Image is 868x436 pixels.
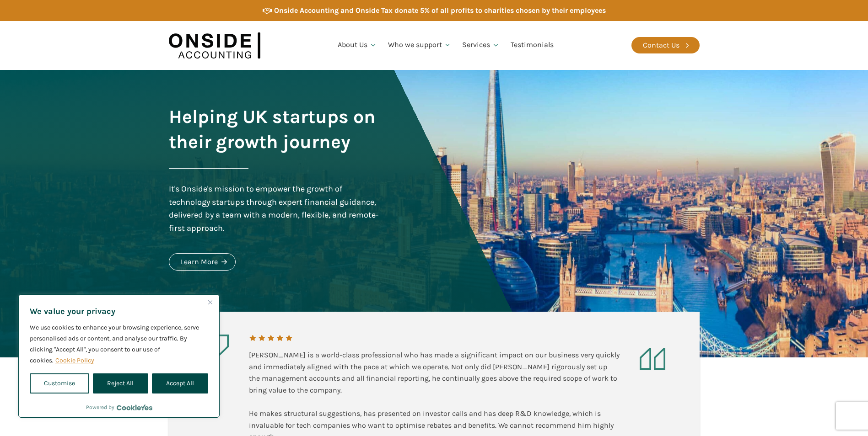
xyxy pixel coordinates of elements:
[457,30,505,61] a: Services
[18,294,220,418] div: We value your privacy
[383,30,457,61] a: Who we support
[181,256,218,268] div: Learn More
[631,37,700,53] a: Contact Us
[169,104,381,154] h1: Helping UK startups on their growth journey
[55,356,95,365] a: Cookie Policy
[643,39,679,51] div: Contact Us
[332,30,383,61] a: About Us
[169,253,236,271] a: Learn More
[505,30,559,61] a: Testimonials
[152,373,208,393] button: Accept All
[169,182,381,235] div: It's Onside's mission to empower the growth of technology startups through expert financial guida...
[169,28,260,63] img: Onside Accounting
[274,5,606,16] div: Onside Accounting and Onside Tax donate 5% of all profits to charities chosen by their employees
[30,373,89,393] button: Customise
[208,300,212,304] img: Close
[205,297,216,308] button: Close
[86,403,152,412] div: Powered by
[93,373,148,393] button: Reject All
[30,306,208,317] p: We value your privacy
[30,322,208,366] p: We use cookies to enhance your browsing experience, serve personalised ads or content, and analys...
[117,404,152,410] a: Visit CookieYes website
